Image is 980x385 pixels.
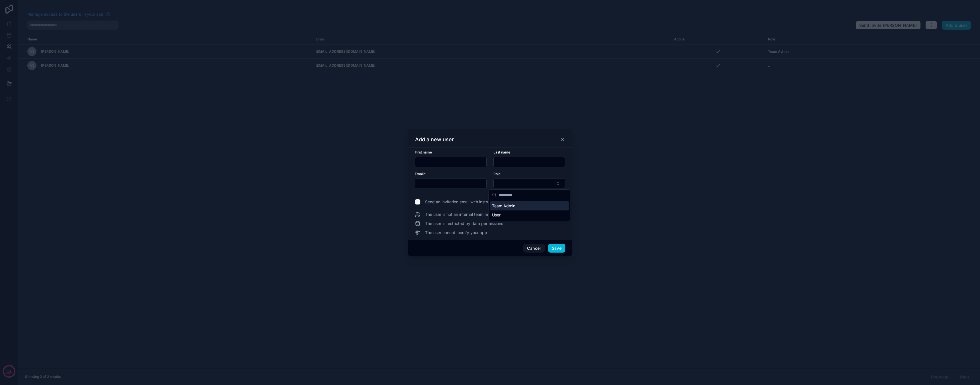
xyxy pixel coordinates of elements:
[492,212,501,218] span: User
[425,221,503,226] span: The user is restricted by data permissions
[415,199,420,205] input: Send an invitation email with instructions to log in
[415,150,432,154] span: First name
[415,172,424,176] span: Email
[492,203,515,209] span: Team Admin
[415,136,454,143] h3: Add a new user
[425,212,500,217] span: The user is not an internal team member
[523,244,544,253] button: Cancel
[489,200,570,221] div: Suggestions
[493,172,501,176] span: Role
[425,230,487,235] span: The user cannot modify your app
[425,199,516,205] span: Send an invitation email with instructions to log in
[548,244,565,253] button: Save
[493,179,565,188] button: Select Button
[493,150,510,154] span: Last name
